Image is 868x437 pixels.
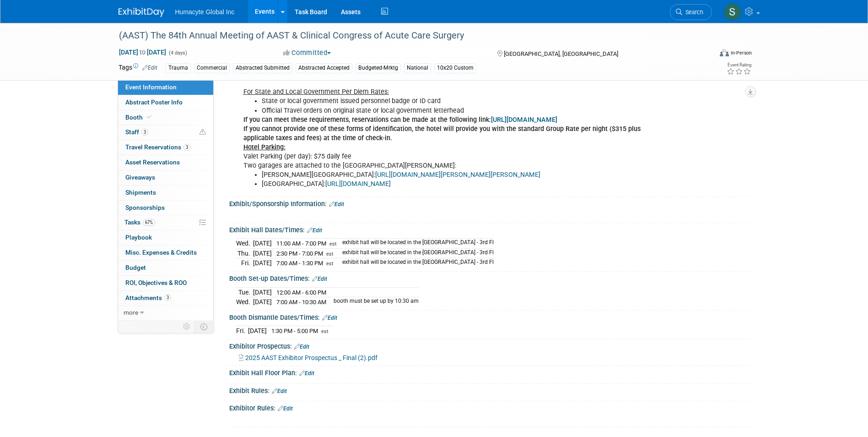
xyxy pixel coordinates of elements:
div: Budgeted-Mrktg [356,63,401,73]
span: Event Information [125,83,177,91]
a: [URL][DOMAIN_NAME] [491,116,557,124]
img: Format-Inperson.png [720,49,729,56]
div: Abstracted Submitted [233,63,292,73]
a: Asset Reservations [118,155,213,170]
span: Booth [125,114,153,121]
a: Booth [118,110,213,125]
td: Tags [119,63,157,73]
div: Event Rating [727,63,751,67]
b: If you can meet these requirements, reservations can be made at the following link: [243,116,557,124]
a: Edit [299,370,314,377]
span: 2025 AAST Exhibitor Prospectus _ Final (2).pdf [245,354,377,361]
a: Edit [312,276,327,282]
div: Booth Set-up Dates/Times: [229,272,750,284]
u: For State and Local Government Per Diem Rates: [243,88,389,96]
span: [GEOGRAPHIC_DATA], [GEOGRAPHIC_DATA] [504,50,618,57]
span: 2:30 PM - 7:00 PM [276,250,323,257]
td: [DATE] [253,248,272,258]
a: Misc. Expenses & Credits [118,246,213,260]
span: ROI, Objectives & ROO [125,279,187,286]
span: 3 [183,144,190,151]
span: Shipments [125,189,156,196]
span: to [138,49,147,56]
span: Attachments [125,294,171,301]
a: Staff3 [118,125,213,140]
div: Exhibitor Rules: [229,401,750,413]
span: 11:00 AM - 7:00 PM [276,240,326,247]
span: 12:00 AM - 6:00 PM [276,289,326,296]
span: est [321,328,329,334]
span: Playbook [125,234,152,241]
span: Budget [125,264,146,271]
span: Potential Scheduling Conflict -- at least one attendee is tagged in another overlapping event. [199,128,206,137]
span: Humacyte Global Inc [175,8,235,16]
span: est [326,251,334,257]
div: Exhibit Hall Floor Plan: [229,366,750,378]
a: [URL][DOMAIN_NAME] [325,180,391,188]
span: (4 days) [168,50,187,56]
div: Event Format [658,48,752,61]
a: Abstract Poster Info [118,95,213,110]
a: Event Information [118,80,213,95]
button: Committed [280,48,334,58]
li: [GEOGRAPHIC_DATA]: [262,180,644,189]
span: 67% [143,219,155,226]
span: Giveaways [125,174,155,181]
a: Edit [322,315,337,321]
div: (AAST) The 84th Annual Meeting of AAST & Clinical Congress of Acute Care Surgery [116,27,698,44]
div: Exhibitor Prospectus: [229,339,750,351]
td: Wed. [236,297,253,307]
b: If you cannot provide one of these forms of identification, the hotel will provide you with the s... [243,125,641,142]
a: Tasks67% [118,215,213,230]
td: Wed. [236,239,253,249]
a: more [118,306,213,320]
li: [PERSON_NAME][GEOGRAPHIC_DATA]: [262,170,644,180]
span: est [326,261,334,267]
td: [DATE] [253,258,272,268]
td: [DATE] [253,287,272,297]
td: booth must be set up by 10:30 am [328,297,419,307]
a: Travel Reservations3 [118,140,213,155]
div: Commercial [194,63,230,73]
span: [DATE] [DATE] [119,48,167,56]
a: Budget [118,261,213,275]
div: Abstracted Accepted [296,63,352,73]
span: 3 [164,294,171,301]
a: Edit [329,201,344,208]
td: exhibit hall will be located in the [GEOGRAPHIC_DATA] - 3rd Fl [337,248,494,258]
div: Trauma [166,63,191,73]
span: 1:30 PM - 5:00 PM [271,328,318,334]
span: Search [682,9,703,16]
span: est [329,241,337,247]
span: Staff [125,128,148,136]
a: [URL][DOMAIN_NAME][PERSON_NAME][PERSON_NAME] [375,171,540,179]
td: Fri. [236,326,248,336]
td: [DATE] [248,326,267,336]
span: Travel Reservations [125,143,190,151]
a: ROI, Objectives & ROO [118,276,213,290]
a: Search [670,4,712,20]
a: Giveaways [118,170,213,185]
div: Exhibit/Sponsorship Information: [229,197,750,209]
span: Sponsorships [125,204,165,211]
a: Sponsorships [118,201,213,215]
td: Fri. [236,258,253,268]
div: Booth Dismantle Dates/Times: [229,311,750,322]
u: Hotel Parking: [243,143,286,151]
div: Exhibit Rules: [229,384,750,396]
div: In-Person [730,49,752,56]
img: ExhibitDay [119,8,164,17]
span: more [124,309,138,316]
a: Edit [278,405,293,412]
a: Edit [272,388,287,394]
span: Misc. Expenses & Credits [125,249,197,256]
span: Tasks [124,218,155,226]
a: Edit [294,344,309,350]
div: 10x20 Custom [434,63,476,73]
i: Booth reservation complete [147,115,151,120]
span: 7:00 AM - 10:30 AM [276,299,326,306]
span: 3 [141,129,148,136]
td: exhibit hall will be located in the [GEOGRAPHIC_DATA] - 3rd Fl [337,239,494,249]
li: State or local government issued personnel badge or ID card [262,97,644,106]
div: National [404,63,431,73]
